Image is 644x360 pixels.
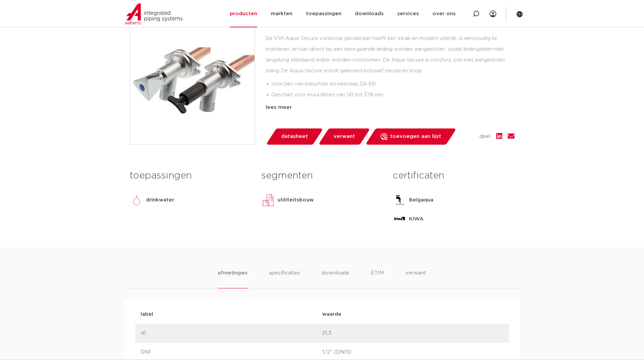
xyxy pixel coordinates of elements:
p: d1 [141,329,322,337]
h3: toepassingen [130,169,251,183]
li: Geschikt voor muurdiktes van 110 tot 378 mm [271,90,515,100]
h3: segmenten [261,169,383,183]
h3: certificaten [393,169,514,183]
span: verwant [334,131,355,142]
p: DN1 [141,348,322,356]
span: datasheet [281,131,308,142]
li: ETIM [371,269,384,288]
p: utiliteitsbouw [278,196,314,204]
li: Voorzien van beluchter en keerklep DA-EB [271,79,515,90]
p: drinkwater [146,196,174,204]
li: afmetingen [218,269,247,288]
li: specificaties [269,269,300,288]
p: 1/2" (DN15) [322,348,504,356]
li: downloads [321,269,349,288]
p: label [141,310,322,318]
p: waarde [322,310,504,318]
img: KIWA [393,212,406,226]
div: lees meer [266,103,515,112]
li: verwant [405,269,426,288]
img: drinkwater [130,193,143,207]
img: Belgaqua [393,193,406,207]
a: datasheet [266,128,323,145]
div: De VSH Aqua-Secure vorstvrije gevelkraan heeft een strak en modern uiterlijk, is eenvoudig te mon... [266,33,515,101]
img: Product Image for VSH Aqua-Secure vorstvrije gevelkraan MM R1/2"xG3/4" (DN15) Cr [130,20,255,144]
span: deel: [479,133,491,141]
p: Belgaqua [409,196,433,204]
a: verwant [318,128,370,145]
p: 21,3 [322,329,504,337]
span: toevoegen aan lijst [390,131,441,142]
img: utiliteitsbouw [261,193,275,207]
p: KIWA [409,215,424,223]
